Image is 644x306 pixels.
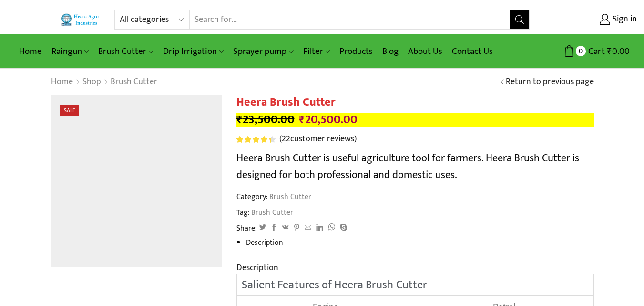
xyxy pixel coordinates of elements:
span: Sign in [610,13,637,26]
a: Brush Cutter [93,40,158,63]
div: Rated 4.55 out of 5 [236,136,275,143]
span: Tag: [236,207,594,218]
h1: Heera Brush Cutter [236,95,594,109]
a: Brush Cutter [250,207,293,218]
a: Description [246,236,283,249]
span: ₹ [607,44,612,59]
a: About Us [403,40,447,63]
a: Brush Cutter [268,190,311,203]
span: ₹ [299,110,305,129]
nav: Breadcrumb [51,76,158,88]
a: Sign in [544,11,637,28]
span: Share: [236,223,257,234]
span: 22 [236,136,277,143]
a: Blog [378,40,403,63]
span: Cart [586,45,605,58]
a: Description [236,261,278,275]
a: Sprayer pump [228,40,298,63]
a: Raingun [47,40,93,63]
a: 0 Cart ₹0.00 [539,42,630,60]
span: 0 [576,46,586,56]
a: (22customer reviews) [279,133,357,146]
bdi: 0.00 [607,44,630,59]
a: Shop [82,76,102,88]
a: Drip Irrigation [158,40,228,63]
span: Sale [60,105,79,116]
input: Search for... [190,10,510,29]
bdi: 23,500.00 [236,110,295,129]
span: Rated out of 5 based on customer ratings [236,136,272,143]
button: Search button [510,10,529,29]
a: Return to previous page [506,76,594,88]
img: Heera Brush Cutter [51,95,222,267]
span: Heera Brush Cutter is useful agriculture tool for farmers. Heera Brush Cutter is designed for bot... [236,149,579,184]
span: ₹ [236,110,243,129]
a: Home [51,76,73,88]
a: Contact Us [447,40,498,63]
h2: Salient Features of Heera Brush Cutter- [242,279,589,291]
span: Category: [236,191,311,202]
span: 22 [282,132,290,146]
a: Filter [298,40,335,63]
bdi: 20,500.00 [299,110,358,129]
a: Home [14,40,47,63]
a: Products [335,40,378,63]
a: Brush Cutter [110,76,158,88]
